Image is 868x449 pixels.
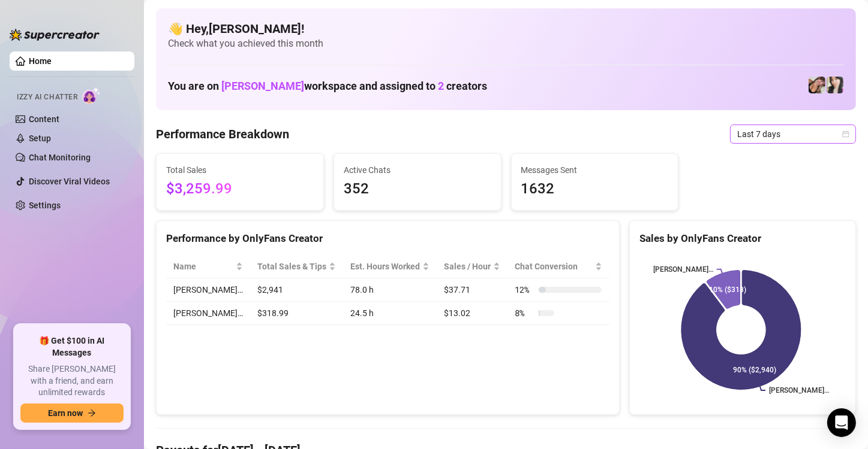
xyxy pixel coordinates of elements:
span: Last 7 days [737,125,849,143]
td: $13.02 [437,302,507,325]
span: Check what you achieved this month [168,37,844,50]
td: [PERSON_NAME]… [166,302,250,325]
div: Est. Hours Worked [350,260,420,273]
span: 🎁 Get $100 in AI Messages [20,335,124,359]
span: [PERSON_NAME] [221,80,304,92]
span: Total Sales [166,163,314,177]
span: $3,259.99 [166,178,314,201]
td: 24.5 h [343,302,437,325]
span: arrow-right [88,409,96,417]
span: 1632 [521,178,669,201]
img: logo-BBDzfeDw.svg [10,29,100,41]
span: calendar [842,131,849,138]
h1: You are on workspace and assigned to creators [168,80,487,93]
a: Home [29,56,52,66]
span: Chat Conversion [515,260,592,273]
td: 78.0 h [343,278,437,302]
img: AI Chatter [82,87,101,104]
div: Sales by OnlyFans Creator [639,230,846,247]
span: Active Chats [344,163,491,177]
th: Name [166,255,250,278]
a: Discover Viral Videos [29,177,110,186]
a: Content [29,114,59,124]
th: Sales / Hour [437,255,507,278]
span: 8 % [515,307,534,320]
th: Chat Conversion [507,255,609,278]
text: [PERSON_NAME]… [769,386,829,395]
span: Share [PERSON_NAME] with a friend, and earn unlimited rewards [20,363,124,399]
h4: Performance Breakdown [156,126,289,142]
td: $318.99 [250,302,343,325]
span: 12 % [515,283,534,296]
td: $37.71 [437,278,507,302]
th: Total Sales & Tips [250,255,343,278]
div: Open Intercom Messenger [827,408,856,437]
img: Christina [827,77,843,93]
span: Messages Sent [521,163,669,177]
button: Earn nowarrow-right [20,404,124,423]
img: Christina [809,77,825,93]
span: Total Sales & Tips [257,260,326,273]
a: Chat Monitoring [29,153,91,162]
td: [PERSON_NAME]… [166,278,250,302]
span: 2 [438,80,444,92]
span: Name [173,260,233,273]
div: Performance by OnlyFans Creator [166,230,609,247]
span: 352 [344,178,491,201]
a: Setup [29,134,51,143]
td: $2,941 [250,278,343,302]
span: Earn now [48,408,83,418]
span: Izzy AI Chatter [17,92,77,103]
text: [PERSON_NAME]… [653,265,713,274]
a: Settings [29,201,61,210]
h4: 👋 Hey, [PERSON_NAME] ! [168,20,844,37]
span: Sales / Hour [444,260,491,273]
